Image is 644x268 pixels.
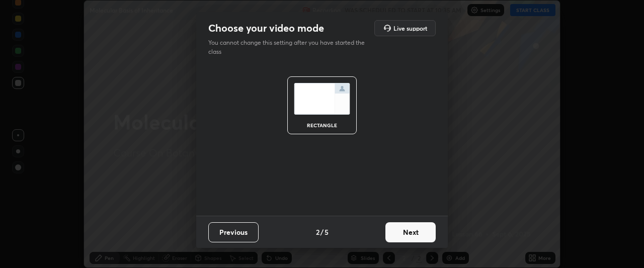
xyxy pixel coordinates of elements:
button: Previous [208,222,259,242]
div: rectangle [302,123,342,128]
h4: / [320,227,324,237]
img: normalScreenIcon.ae25ed63.svg [294,83,350,115]
h2: Choose your video mode [208,22,324,35]
h4: 5 [325,227,329,237]
h5: Live support [393,25,427,31]
button: Next [385,222,436,242]
h4: 2 [316,227,319,237]
p: You cannot change this setting after you have started the class [208,38,371,56]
